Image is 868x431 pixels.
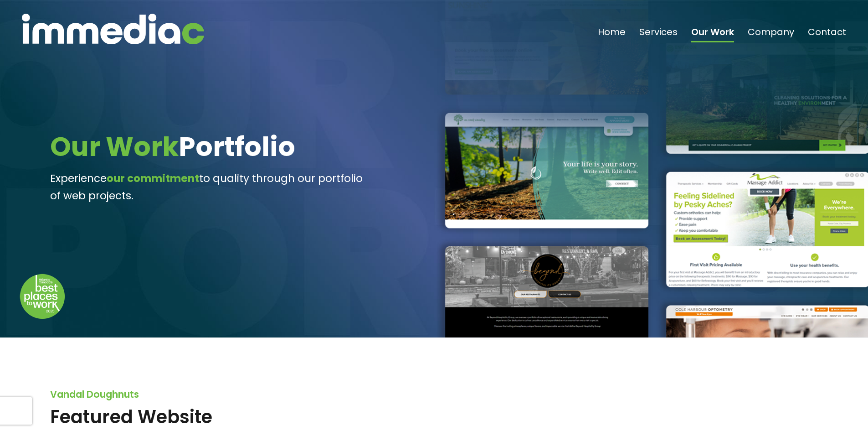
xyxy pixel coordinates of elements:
[20,274,65,319] img: Down
[598,27,626,42] a: Home
[808,27,846,42] a: Contact
[691,27,734,42] a: Our Work
[50,170,370,204] h3: Experience to quality through our portfolio of web projects.
[50,133,370,161] h1: Portfolio
[50,405,557,428] h2: Featured Website
[50,388,557,401] h4: Vandal Doughnuts
[50,128,179,165] strong: Our Work
[639,27,678,42] a: Services
[107,171,199,186] span: our commitment
[22,14,204,44] img: immediac
[748,27,794,42] a: Company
